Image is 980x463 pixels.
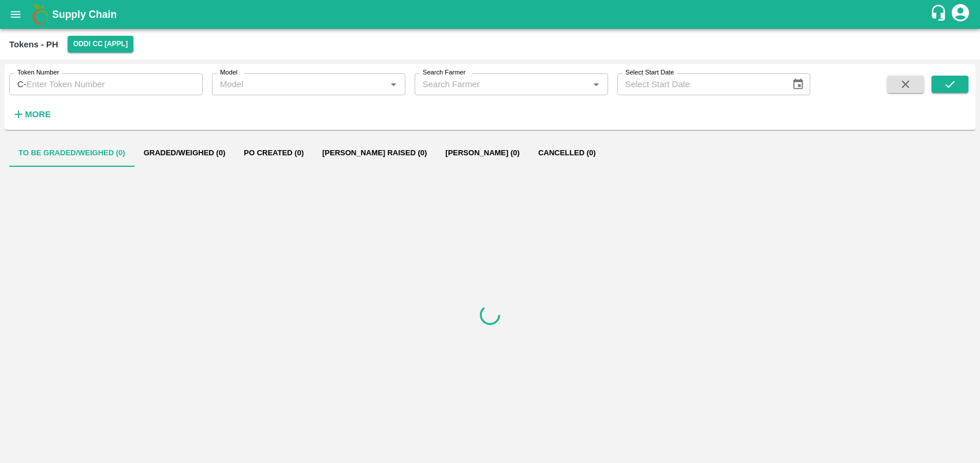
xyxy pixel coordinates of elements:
label: Model [220,68,237,77]
input: Enter Token Number [27,73,203,95]
button: Open [386,77,401,92]
div: account of current user [950,2,971,27]
button: Graded/Weighed (0) [135,139,235,167]
b: Supply Chain [52,9,117,20]
div: C- [9,73,203,95]
img: logo [29,3,52,26]
div: Tokens - PH [9,37,58,52]
button: [PERSON_NAME] (0) [436,139,529,167]
button: Po Created (0) [234,139,313,167]
button: More [9,104,54,124]
button: Select DC [68,36,134,53]
div: customer-support [930,4,950,25]
button: Choose date [787,73,809,95]
button: To be Graded/Weighed (0) [9,139,135,167]
label: Token Number [17,68,59,77]
button: Cancelled (0) [529,139,605,167]
a: Supply Chain [52,6,930,23]
label: Select Start Date [625,68,674,77]
input: Search Farmer [418,77,586,92]
input: Model [215,77,383,92]
button: [PERSON_NAME] Raised (0) [313,139,436,167]
label: Search Farmer [423,68,465,77]
button: open drawer [2,1,29,28]
strong: More [25,110,51,119]
button: Open [588,77,603,92]
input: Select Start Date [617,73,783,95]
